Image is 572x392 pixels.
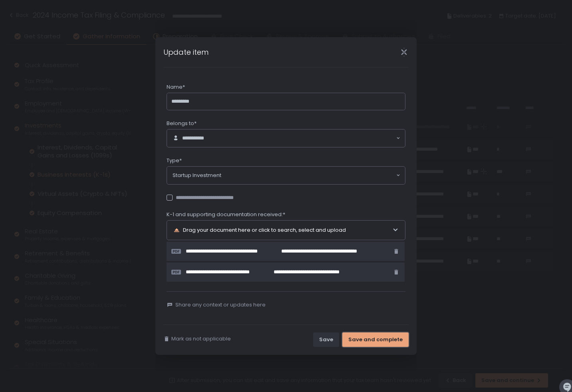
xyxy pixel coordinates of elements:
span: Mark as not applicable [171,335,231,342]
input: Search for option [211,134,395,142]
span: Belongs to* [167,120,197,127]
button: Save and complete [342,332,409,347]
button: Save [313,332,339,347]
span: Startup Investment [173,171,221,179]
span: Name* [167,84,185,91]
input: Search for option [221,171,395,179]
button: Mark as not applicable [163,335,231,342]
div: Search for option [167,167,405,184]
span: Type* [167,157,182,164]
div: Save [319,336,333,343]
div: Search for option [167,129,405,147]
span: Share any context or updates here [175,301,266,308]
span: K-1 and supporting documentation received:* [167,211,285,218]
div: Close [391,48,417,57]
div: Save and complete [348,336,403,343]
h1: Update item [163,47,209,58]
